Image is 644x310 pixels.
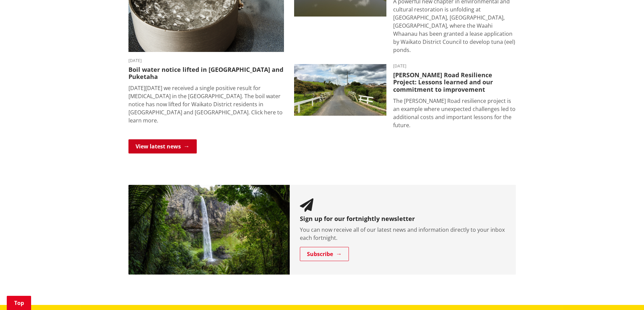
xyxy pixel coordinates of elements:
[7,296,31,310] a: Top
[294,64,386,116] img: PR-21222 Huia Road Relience Munro Road Bridge
[128,66,284,81] h3: Boil water notice lifted in [GEOGRAPHIC_DATA] and Puketaha
[128,84,284,124] p: [DATE][DATE] we received a single positive result for [MEDICAL_DATA] in the [GEOGRAPHIC_DATA]. Th...
[300,226,506,242] p: You can now receive all of our latest news and information directly to your inbox each fortnight.
[393,97,516,129] p: The [PERSON_NAME] Road resilience project is an example where unexpected challenges led to additi...
[393,64,516,68] time: [DATE]
[300,247,349,261] a: Subscribe
[294,64,516,129] a: [DATE] [PERSON_NAME] Road Resilience Project: Lessons learned and our commitment to improvement T...
[393,72,516,93] h3: [PERSON_NAME] Road Resilience Project: Lessons learned and our commitment to improvement
[613,282,637,306] iframe: Messenger Launcher
[128,139,197,153] a: View latest news
[128,185,290,275] img: Newsletter banner
[300,215,506,223] h3: Sign up for our fortnightly newsletter
[128,59,284,63] time: [DATE]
